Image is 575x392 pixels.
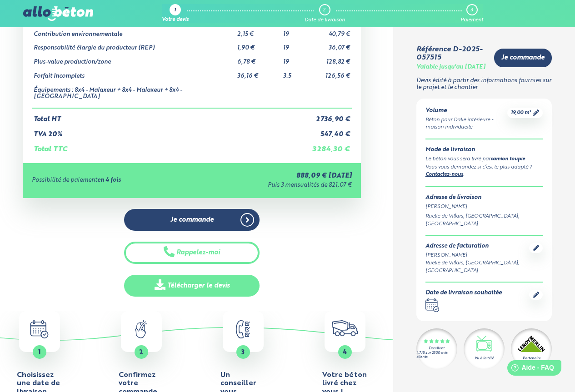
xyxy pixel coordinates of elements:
div: 4.7/5 sur 2300 avis clients [416,351,457,359]
div: [PERSON_NAME] [425,203,543,211]
a: 3 Paiement [460,4,483,23]
td: 2 736,90 € [310,108,352,124]
td: 36,16 € [235,66,281,80]
td: Forfait Incomplets [32,66,235,80]
span: 3 [241,349,245,356]
div: Référence D-2025-057515 [416,45,487,62]
strong: en 4 fois [97,177,121,183]
td: 36,07 € [310,38,352,52]
td: 19 [281,52,310,66]
div: Adresse de facturation [425,243,530,250]
div: Valable jusqu'au [DATE] [416,64,485,71]
div: [PERSON_NAME] [425,252,530,259]
div: Votre devis [162,17,189,23]
a: Je commande [124,209,260,231]
span: 4 [343,349,347,356]
td: 547,40 € [310,124,352,139]
a: Télécharger le devis [124,275,260,297]
td: 2,15 € [235,24,281,38]
td: 40,79 € [310,24,352,38]
div: Béton pour Dalle intérieure - maison individuelle [425,116,508,132]
td: 19 [281,38,310,52]
div: Le béton vous sera livré par [425,155,543,164]
div: Volume [425,108,508,114]
iframe: Help widget launcher [494,357,565,382]
td: 3 284,30 € [310,138,352,154]
td: Responsabilité élargie du producteur (REP) [32,38,235,52]
span: 2 [139,349,143,356]
div: Mode de livraison [425,147,543,154]
a: Contactez-nous [425,172,463,177]
div: 3 [470,7,473,13]
a: Je commande [494,49,552,67]
div: Vu à la télé [475,356,494,361]
span: Je commande [170,216,214,224]
a: camion toupie [490,157,525,162]
div: Date de livraison souhaitée [425,290,502,297]
div: Ruelle de Villars, [GEOGRAPHIC_DATA], [GEOGRAPHIC_DATA] [425,213,543,228]
div: Paiement [460,17,483,23]
span: 1 [38,349,40,356]
div: 1 [174,8,176,14]
td: Contribution environnementale [32,24,235,38]
a: 2 Date de livraison [305,4,345,23]
div: Ruelle de Villars, [GEOGRAPHIC_DATA], [GEOGRAPHIC_DATA] [425,259,530,275]
img: truck.c7a9816ed8b9b1312949.png [332,320,358,336]
div: Date de livraison [305,17,345,23]
div: Vous vous demandez si c’est le plus adapté ? . [425,164,543,179]
div: Partenaire [523,356,540,361]
img: allobéton [23,6,93,21]
div: Excellent [429,347,445,351]
td: 3.5 [281,66,310,80]
p: Devis édité à partir des informations fournies sur le projet et le chantier [416,78,552,91]
div: Puis 3 mensualités de 821,07 € [196,182,352,189]
td: Plus-value production/zone [32,52,235,66]
td: Équipements : 8x4 - Malaxeur + 8x4 - Malaxeur + 8x4 - [GEOGRAPHIC_DATA] [32,80,235,108]
td: Total TTC [32,138,310,154]
div: 2 [323,7,325,13]
td: 19 [281,24,310,38]
td: TVA 20% [32,124,310,139]
span: Je commande [501,54,545,62]
td: Total HT [32,108,310,124]
td: 6,78 € [235,52,281,66]
button: Rappelez-moi [124,242,260,264]
a: 1 Votre devis [162,4,189,23]
div: 888,09 € [DATE] [196,172,352,180]
div: Adresse de livraison [425,194,543,201]
td: 1,90 € [235,38,281,52]
td: 128,82 € [310,52,352,66]
div: Possibilité de paiement [32,177,196,184]
td: 126,56 € [310,66,352,80]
